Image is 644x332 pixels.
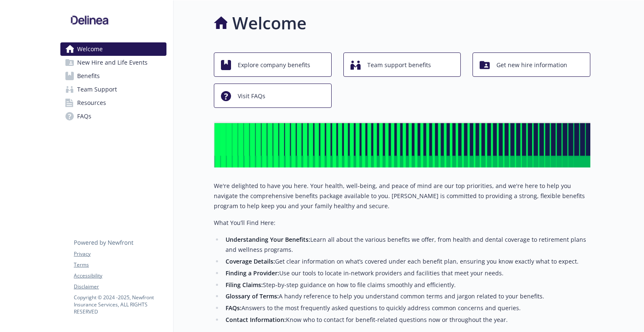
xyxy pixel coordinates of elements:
[226,316,286,324] strong: Contact Information:
[226,257,275,265] strong: Coverage Details:
[238,57,310,73] span: Explore company benefits
[214,181,590,211] p: We're delighted to have you here. Your health, well-being, and peace of mind are our top prioriti...
[223,291,590,301] li: A handy reference to help you understand common terms and jargon related to your benefits.
[77,96,106,110] span: Resources
[226,304,241,312] strong: FAQs:
[60,96,166,110] a: Resources
[60,56,166,69] a: New Hire and Life Events
[223,280,590,290] li: Step-by-step guidance on how to file claims smoothly and efficiently.
[74,261,166,269] a: Terms
[74,250,166,258] a: Privacy
[232,10,306,36] h1: Welcome
[226,281,263,289] strong: Filing Claims:
[214,52,332,77] button: Explore company benefits
[223,315,590,325] li: Know who to contact for benefit-related questions now or throughout the year.
[214,218,590,228] p: What You’ll Find Here:
[74,272,166,280] a: Accessibility
[223,268,590,278] li: Use our tools to locate in-network providers and facilities that meet your needs.
[223,256,590,267] li: Get clear information on what’s covered under each benefit plan, ensuring you know exactly what t...
[226,235,310,243] strong: Understanding Your Benefits:
[226,292,279,300] strong: Glossary of Terms:
[226,269,279,277] strong: Finding a Provider:
[367,57,431,73] span: Team support benefits
[214,121,590,167] img: overview page banner
[77,56,148,69] span: New Hire and Life Events
[77,110,91,123] span: FAQs
[238,88,265,104] span: Visit FAQs
[223,303,590,313] li: Answers to the most frequently asked questions to quickly address common concerns and queries.
[60,69,166,83] a: Benefits
[214,84,332,108] button: Visit FAQs
[473,52,590,77] button: Get new hire information
[74,294,166,315] p: Copyright © 2024 - 2025 , Newfront Insurance Services, ALL RIGHTS RESERVED
[77,69,100,83] span: Benefits
[60,110,166,123] a: FAQs
[343,52,461,77] button: Team support benefits
[77,42,103,56] span: Welcome
[60,83,166,96] a: Team Support
[496,57,567,73] span: Get new hire information
[223,235,590,255] li: Learn all about the various benefits we offer, from health and dental coverage to retirement plan...
[74,283,166,290] a: Disclaimer
[77,83,117,96] span: Team Support
[60,42,166,56] a: Welcome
